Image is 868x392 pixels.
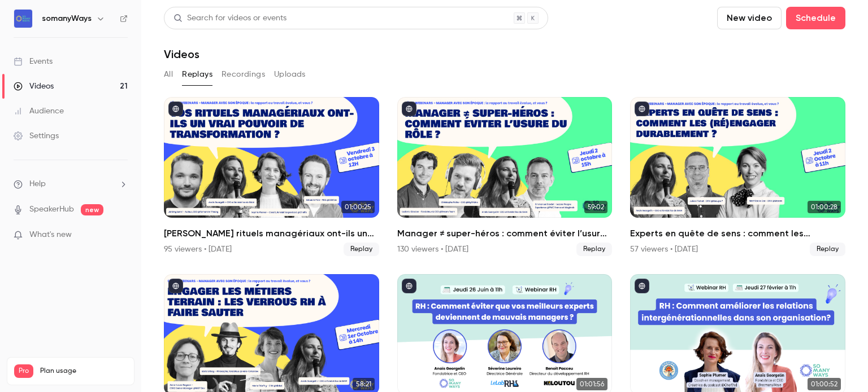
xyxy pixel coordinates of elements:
[40,367,127,376] span: Plan usage
[397,227,613,240] h2: Manager ≠ super-héros : comment éviter l’usure du rôle ?
[402,279,416,293] button: published
[635,102,649,116] button: published
[29,178,46,190] span: Help
[635,279,649,293] button: published
[14,130,59,142] div: Settings
[81,204,103,215] span: new
[397,97,613,256] li: Manager ≠ super-héros : comment éviter l’usure du rôle ?
[717,7,782,29] button: New video
[786,7,845,29] button: Schedule
[168,102,183,116] button: published
[29,229,72,241] span: What's new
[397,244,468,255] div: 130 viewers • [DATE]
[576,243,612,256] span: Replay
[810,243,845,256] span: Replay
[164,97,379,256] li: Vos rituels managériaux ont-ils un vrai pouvoir de transformation ?
[14,364,33,378] span: Pro
[14,81,54,92] div: Videos
[584,201,607,213] span: 59:02
[274,65,306,83] button: Uploads
[29,204,74,215] a: SpeakerHub
[164,7,845,385] section: Videos
[630,97,845,256] li: Experts en quête de sens : comment les (ré)engager durablement ?
[353,378,375,390] span: 58:21
[164,47,199,61] h1: Videos
[114,230,128,240] iframe: Noticeable Trigger
[164,97,379,256] a: 01:00:25[PERSON_NAME] rituels managériaux ont-ils un vrai pouvoir de transformation ?95 viewers •...
[808,201,841,213] span: 01:00:28
[164,227,379,240] h2: [PERSON_NAME] rituels managériaux ont-ils un vrai pouvoir de transformation ?
[14,178,128,190] li: help-dropdown-opener
[173,12,287,24] div: Search for videos or events
[808,378,841,390] span: 01:00:52
[397,97,613,256] a: 59:02Manager ≠ super-héros : comment éviter l’usure du rôle ?130 viewers • [DATE]Replay
[576,378,607,390] span: 01:01:56
[42,13,92,24] h6: somanyWays
[14,56,53,67] div: Events
[164,65,173,83] button: All
[222,65,265,83] button: Recordings
[630,97,845,256] a: 01:00:28Experts en quête de sens : comment les (ré)engager durablement ?57 viewers • [DATE]Replay
[182,65,212,83] button: Replays
[402,102,416,116] button: published
[168,279,183,293] button: published
[164,244,232,255] div: 95 viewers • [DATE]
[630,244,698,255] div: 57 viewers • [DATE]
[630,227,845,240] h2: Experts en quête de sens : comment les (ré)engager durablement ?
[344,243,379,256] span: Replay
[14,105,64,117] div: Audience
[14,10,32,28] img: somanyWays
[341,201,375,213] span: 01:00:25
